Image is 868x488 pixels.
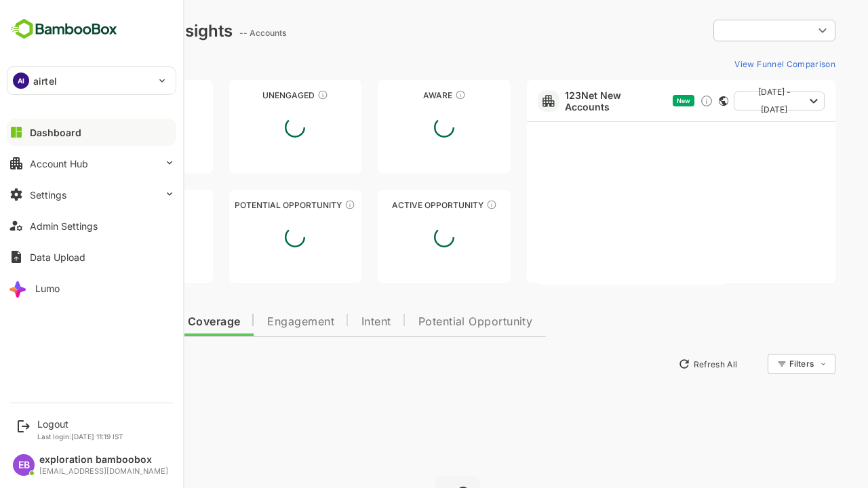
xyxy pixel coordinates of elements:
[697,83,757,119] span: [DATE] - [DATE]
[517,89,620,113] a: 123Net New Accounts
[37,432,123,441] p: Last login: [DATE] 11:19 IST
[30,127,81,138] div: Dashboard
[121,89,132,100] div: These accounts have not been engaged with for a defined time period
[629,97,643,104] span: New
[182,200,315,210] div: Potential Opportunity
[7,67,176,94] div: AIairtel
[652,94,666,108] div: Discover new ICP-fit accounts showing engagement — via intent surges, anonymous website visits, L...
[33,21,185,41] div: Dashboard Insights
[7,16,121,42] img: BambooboxFullLogoMark.5f36c76dfaba33ec1ec1367b70bb1252.svg
[115,199,125,210] div: These accounts are warm, further nurturing would qualify them to MQAs
[682,53,788,75] button: View Funnel Comparison
[7,119,176,146] button: Dashboard
[741,352,788,376] div: Filters
[7,181,176,208] button: Settings
[13,73,29,89] div: AI
[39,467,168,476] div: [EMAIL_ADDRESS][DOMAIN_NAME]
[7,274,176,302] button: Lumo
[30,158,88,169] div: Account Hub
[30,189,66,201] div: Settings
[33,74,57,88] p: airtel
[330,90,463,100] div: Aware
[192,28,243,38] ag: -- Accounts
[30,220,98,232] div: Admin Settings
[182,90,315,100] div: Unengaged
[220,317,287,327] span: Engagement
[686,91,777,110] button: [DATE] - [DATE]
[742,359,766,369] div: Filters
[666,18,788,43] div: ​
[7,243,176,270] button: Data Upload
[371,317,486,327] span: Potential Opportunity
[671,96,681,106] div: This card does not support filter and segments
[270,89,281,100] div: These accounts have not shown enough engagement and need nurturing
[39,454,168,466] div: exploration bamboobox
[314,317,344,327] span: Intent
[30,251,85,263] div: Data Upload
[33,90,165,100] div: Unreached
[46,317,193,327] span: Data Quality and Coverage
[7,150,176,177] button: Account Hub
[625,353,696,375] button: Refresh All
[33,352,132,376] button: New Insights
[33,200,165,210] div: Engaged
[35,283,60,294] div: Lumo
[408,89,418,100] div: These accounts have just entered the buying cycle and need further nurturing
[330,200,463,210] div: Active Opportunity
[439,199,450,210] div: These accounts have open opportunities which might be at any of the Sales Stages
[7,212,176,239] button: Admin Settings
[297,199,308,210] div: These accounts are MQAs and can be passed on to Inside Sales
[37,418,123,430] div: Logout
[13,454,35,476] div: EB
